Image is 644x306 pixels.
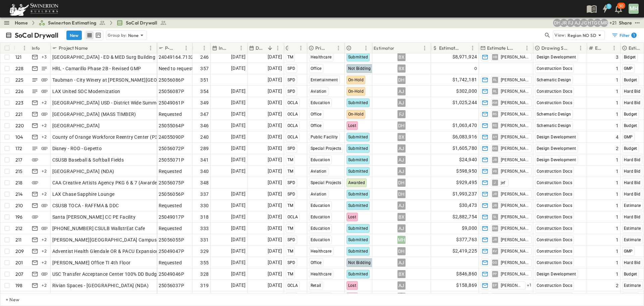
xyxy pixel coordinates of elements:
span: Special Projects [311,146,341,151]
span: Disney - ROD - Gepetto [52,145,102,152]
div: AJ [397,167,406,175]
button: Menu [237,44,245,52]
img: 6c363589ada0b36f064d841b69d3a419a338230e66bb0a533688fa5cc3e9e735.png [8,2,60,16]
span: [DATE] [268,202,282,209]
span: OCLA [287,135,298,139]
div: AJ [397,99,406,107]
span: 246 [200,54,209,60]
span: SoCal Drywall [126,19,157,26]
span: Aviation [311,169,327,174]
div: BX [397,53,406,61]
span: On-Hold [348,89,364,94]
span: 4 [616,134,619,140]
span: Submitted [348,135,368,139]
span: Education [311,100,330,105]
span: 1 [616,191,619,198]
button: Menu [421,44,429,52]
button: Menu [274,44,282,52]
div: AJ [397,87,406,95]
button: Menu [334,44,342,52]
span: [DATE] [268,179,282,186]
span: Submitted [348,192,368,196]
button: Sort [230,44,237,52]
span: Aviation [311,192,327,196]
span: [GEOGRAPHIC_DATA] (NDA) [52,168,114,175]
span: 1 [616,202,619,209]
span: SPD [287,146,296,151]
span: Requested [159,202,182,209]
span: LAX United SOC Modernization [52,88,120,95]
span: Construction Docs [537,192,573,196]
span: Budget [624,146,637,151]
span: 341 [200,157,209,163]
span: [DATE] [268,144,282,152]
a: Swinerton Estimating [39,19,106,26]
div: + 2 [40,167,48,175]
span: [DATE] [231,156,246,164]
div: Estimator [374,39,395,57]
span: [DATE] [268,156,282,164]
span: 351 [200,77,209,83]
div: MH [629,4,639,14]
span: [PERSON_NAME] [501,89,529,94]
button: Menu [469,44,477,52]
span: 1 [616,111,619,118]
button: Sort [327,44,334,52]
div: BX [397,64,406,73]
span: Construction Docs [537,89,573,94]
div: AJ [397,144,406,152]
div: BX [397,133,406,141]
button: Sort [396,44,404,52]
span: [PERSON_NAME] [501,54,529,60]
span: Schematic Design [537,78,571,82]
span: 1 [616,65,619,72]
span: 1 [616,179,619,186]
button: Filter1 [609,31,639,40]
button: Menu [297,44,305,52]
div: AJ [397,156,406,164]
span: [PERSON_NAME] [501,146,529,151]
button: Sort [569,44,577,52]
nav: breadcrumbs [15,19,171,26]
p: 30 [619,3,624,9]
span: Swinerton Estimating [48,19,96,26]
button: Sort [266,44,274,52]
span: Hard Bid [624,158,641,162]
div: Info [32,39,40,57]
span: TM [287,158,293,162]
span: SPD [287,78,296,82]
span: [DATE] [268,99,282,106]
span: AM [492,102,498,103]
span: [DATE] [231,144,246,152]
span: $302,000 [456,87,477,95]
div: Meghana Raj (meghana.raj@swinerton.com) [600,19,608,27]
span: 25056075P [159,179,184,186]
div: + 2 [40,190,48,198]
div: FJ [397,110,406,118]
button: Sort [603,44,610,52]
span: 2 [616,145,619,152]
span: Hard Bid [624,89,641,94]
button: Sort [289,44,297,52]
span: 337 [200,191,209,198]
span: 1 [616,157,619,163]
span: 25049061P [159,99,184,106]
span: 1 [616,99,619,106]
div: Share [619,19,632,26]
span: Hard Bid [624,100,641,105]
span: $1,605,780 [452,144,477,152]
p: 220 [15,122,24,129]
span: Construction Docs [537,66,573,71]
span: Submitted [348,146,368,151]
span: [PERSON_NAME] [501,112,529,117]
p: 210 [15,202,23,209]
span: [GEOGRAPHIC_DATA] - ED & MED Surg Building Addition [52,54,175,60]
span: jef [501,180,505,185]
button: Menu [362,44,370,52]
span: [GEOGRAPHIC_DATA] (MASS TIMBER) [52,111,136,118]
p: 172 [15,145,22,152]
span: [DATE] [268,53,282,61]
h6: 1 [608,4,609,9]
span: 3 [616,54,619,60]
